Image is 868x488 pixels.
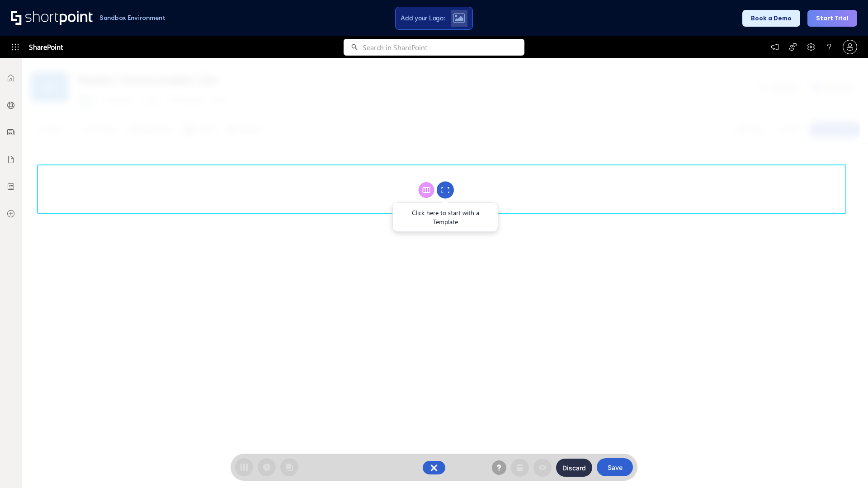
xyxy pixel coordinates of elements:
[705,383,868,488] iframe: Chat Widget
[401,14,445,22] span: Add your Logo:
[597,458,633,476] button: Save
[807,10,857,27] button: Start Trial
[556,459,592,477] button: Discard
[29,36,63,58] span: SharePoint
[99,15,165,20] h1: Sandbox Environment
[453,13,465,23] img: Upload logo
[363,39,524,56] input: Search in SharePoint
[742,10,800,27] button: Book a Demo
